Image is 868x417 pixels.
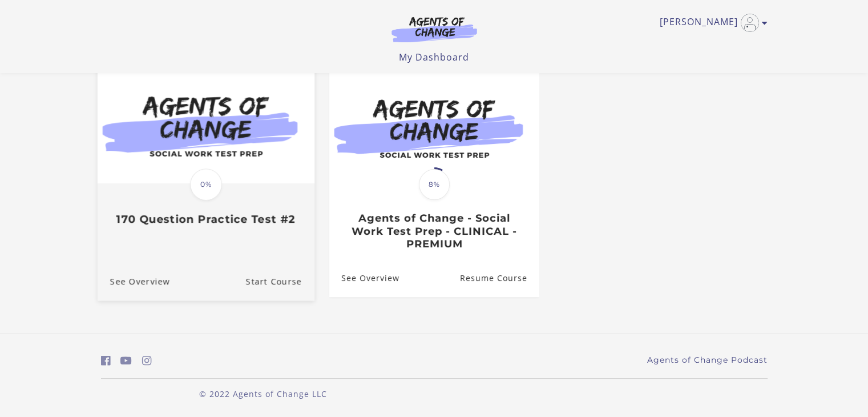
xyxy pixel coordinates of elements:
a: https://www.instagram.com/agentsofchangeprep/ (Open in a new window) [142,352,152,369]
a: Toggle menu [660,14,762,32]
h3: 170 Question Practice Test #2 [110,213,301,226]
a: https://www.youtube.com/c/AgentsofChangeTestPrepbyMeaganMitchell (Open in a new window) [120,352,132,369]
a: 170 Question Practice Test #2: Resume Course [245,262,314,300]
i: https://www.facebook.com/groups/aswbtestprep (Open in a new window) [101,355,111,366]
i: https://www.instagram.com/agentsofchangeprep/ (Open in a new window) [142,355,152,366]
a: My Dashboard [399,51,469,63]
a: https://www.facebook.com/groups/aswbtestprep (Open in a new window) [101,352,111,369]
i: https://www.youtube.com/c/AgentsofChangeTestPrepbyMeaganMitchell (Open in a new window) [120,355,132,366]
span: 0% [190,169,222,201]
img: Agents of Change Logo [380,16,489,42]
a: 170 Question Practice Test #2: See Overview [97,262,169,300]
p: © 2022 Agents of Change LLC [101,388,425,400]
a: Agents of Change - Social Work Test Prep - CLINICAL - PREMIUM: See Overview [329,260,399,297]
span: 8% [419,169,450,200]
a: Agents of Change Podcast [647,354,768,366]
h3: Agents of Change - Social Work Test Prep - CLINICAL - PREMIUM [341,212,527,251]
a: Agents of Change - Social Work Test Prep - CLINICAL - PREMIUM: Resume Course [459,260,539,297]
